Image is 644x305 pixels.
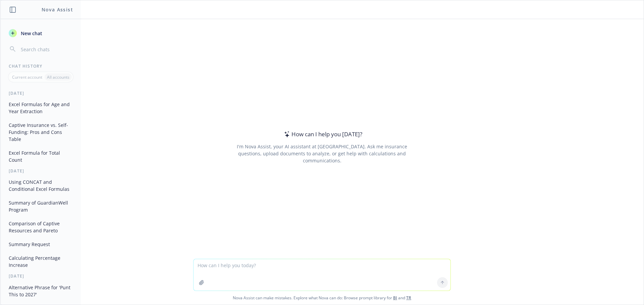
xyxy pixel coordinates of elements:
span: Nova Assist can make mistakes. Explore what Nova can do: Browse prompt library for and [3,291,641,305]
input: Search chats [19,45,73,54]
p: Current account [12,74,42,80]
button: Captive Insurance vs. Self-Funding: Pros and Cons Table [6,120,75,145]
div: [DATE] [1,168,81,174]
button: New chat [6,27,75,39]
button: Calculating Percentage Increase [6,252,75,271]
button: Summary Request [6,239,75,250]
div: [DATE] [1,273,81,279]
a: BI [393,295,397,301]
a: TR [406,295,411,301]
p: All accounts [47,74,69,80]
div: How can I help you [DATE]? [282,130,362,139]
button: Summary of GuardianWell Program [6,197,75,215]
button: Using CONCAT and Conditional Excel Formulas [6,176,75,195]
div: Chat History [1,63,81,69]
button: Comparison of Captive Resources and Pareto [6,218,75,236]
div: I'm Nova Assist, your AI assistant at [GEOGRAPHIC_DATA]. Ask me insurance questions, upload docum... [227,143,416,164]
div: [DATE] [1,90,81,96]
button: Excel Formulas for Age and Year Extraction [6,99,75,117]
button: Excel Formula for Total Count [6,147,75,165]
button: Alternative Phrase for 'Punt This to 2027' [6,282,75,300]
span: New chat [19,30,42,37]
h1: Nova Assist [42,6,73,13]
